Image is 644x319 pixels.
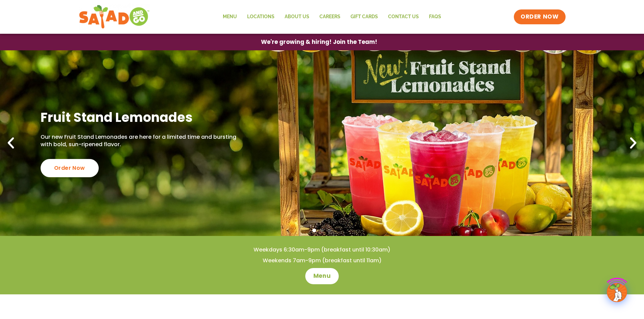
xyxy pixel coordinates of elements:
[328,229,332,232] span: Go to slide 3
[314,9,345,25] a: Careers
[626,136,641,151] div: Next slide
[14,246,630,254] h4: Weekdays 6:30am-9pm (breakfast until 10:30am)
[305,268,339,284] a: Menu
[41,133,240,149] p: Our new Fruit Stand Lemonades are here for a limited time and bursting with bold, sun-ripened fla...
[261,39,377,45] span: We're growing & hiring! Join the Team!
[521,13,558,21] span: ORDER NOW
[242,9,280,25] a: Locations
[383,9,424,25] a: Contact Us
[514,9,565,24] a: ORDER NOW
[312,229,316,232] span: Go to slide 1
[218,9,242,25] a: Menu
[79,3,150,30] img: new-SAG-logo-768×292
[218,9,446,25] nav: Menu
[424,9,446,25] a: FAQs
[280,9,314,25] a: About Us
[320,229,324,232] span: Go to slide 2
[41,109,240,126] h2: Fruit Stand Lemonades
[313,272,331,280] span: Menu
[41,159,99,177] div: Order Now
[251,34,387,50] a: We're growing & hiring! Join the Team!
[14,257,630,264] h4: Weekends 7am-9pm (breakfast until 11am)
[3,136,18,151] div: Previous slide
[345,9,383,25] a: GIFT CARDS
